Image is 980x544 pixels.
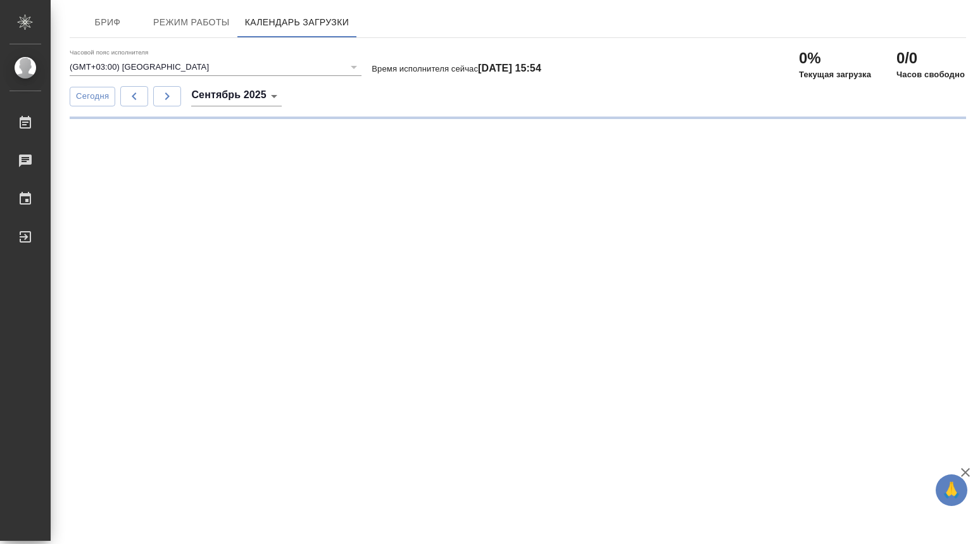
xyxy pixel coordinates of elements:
[936,474,967,506] button: 🙏
[76,89,109,104] span: Сегодня
[191,86,281,106] div: Сентябрь 2025
[941,477,962,503] span: 🙏
[799,68,871,81] p: Текущая загрузка
[478,63,541,73] h4: [DATE] 15:54
[372,64,541,73] p: Время исполнителя сейчас
[799,48,871,68] h2: 0%
[70,49,149,56] label: Часовой пояс исполнителя
[153,15,230,30] span: Режим работы
[77,15,138,30] span: Бриф
[896,48,965,68] h2: 0/0
[245,15,349,30] span: Календарь загрузки
[896,68,965,81] p: Часов свободно
[70,87,115,106] button: Сегодня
